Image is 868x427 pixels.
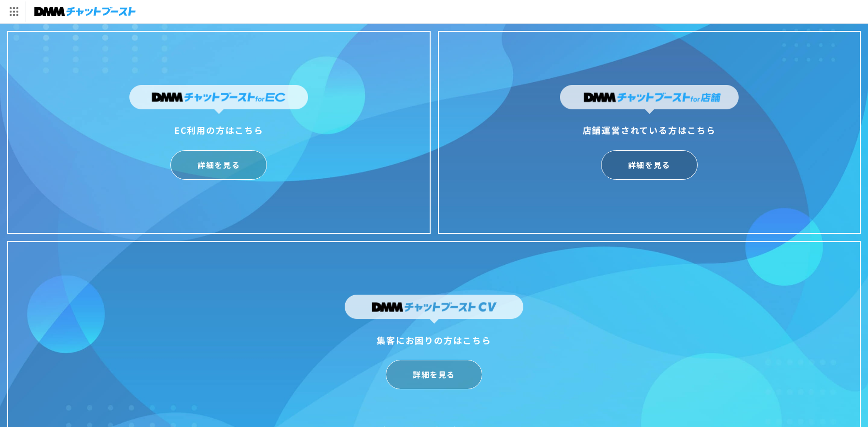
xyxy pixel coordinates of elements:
[560,122,739,138] div: 店舗運営されている方はこちら
[129,122,308,138] div: EC利用の方はこちら
[560,85,739,114] img: DMMチャットブーストfor店舗
[34,5,136,18] img: チャットブースト
[345,295,523,324] img: DMMチャットブーストCV
[386,360,482,389] a: 詳細を見る
[601,150,698,180] a: 詳細を見る
[170,150,267,180] a: 詳細を見る
[129,85,308,114] img: DMMチャットブーストforEC
[345,332,523,348] div: 集客にお困りの方はこちら
[1,1,26,22] img: サービス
